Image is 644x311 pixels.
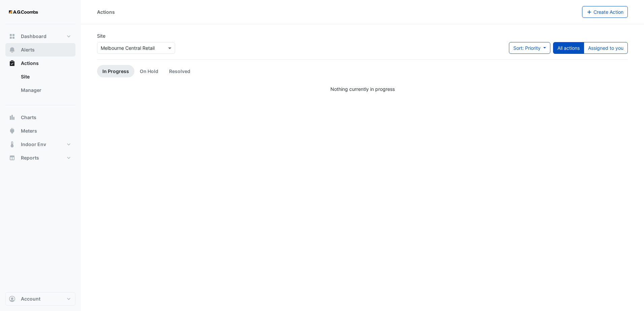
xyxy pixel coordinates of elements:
a: Site [15,70,75,83]
span: Actions [21,60,39,67]
span: Meters [21,128,37,134]
app-icon: Indoor Env [9,141,15,148]
button: Dashboard [5,30,75,43]
span: Indoor Env [21,141,46,148]
span: Dashboard [21,33,46,40]
button: Meters [5,124,75,138]
a: In Progress [97,65,134,77]
button: Create Action [582,6,628,18]
div: Actions [97,8,115,15]
app-icon: Alerts [9,46,15,53]
app-icon: Reports [9,154,15,161]
span: Charts [21,114,36,121]
app-icon: Charts [9,114,15,121]
div: Actions [5,70,75,100]
button: Alerts [5,43,75,57]
span: Sort: Priority [513,45,541,51]
button: Assigned to you [584,42,628,54]
button: Reports [5,151,75,165]
a: On Hold [134,65,164,77]
span: Alerts [21,46,35,53]
button: Indoor Env [5,138,75,151]
a: Resolved [164,65,196,77]
button: Sort: Priority [509,42,550,54]
app-icon: Dashboard [9,33,15,40]
span: Account [21,296,40,302]
app-icon: Actions [9,60,15,67]
span: Reports [21,154,39,161]
span: Create Action [593,9,623,15]
button: Account [5,292,75,306]
a: Manager [15,83,75,97]
app-icon: Meters [9,128,15,134]
label: Site [97,32,105,39]
div: Nothing currently in progress [97,85,628,93]
button: Charts [5,111,75,124]
button: Actions [5,57,75,70]
button: All actions [553,42,584,54]
img: Company Logo [8,5,38,19]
